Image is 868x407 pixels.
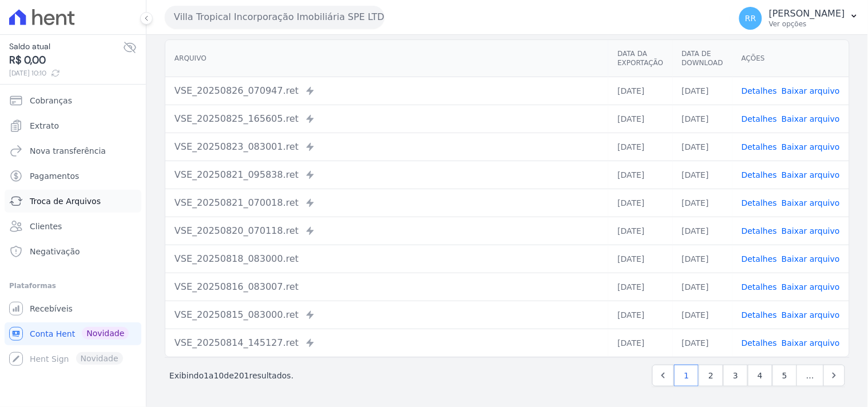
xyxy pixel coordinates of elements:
[175,224,599,238] div: VSE_20250820_070118.ret
[30,95,72,106] span: Cobranças
[608,245,672,273] td: [DATE]
[782,310,840,320] a: Baixar arquivo
[204,371,209,380] span: 1
[608,329,672,357] td: [DATE]
[608,273,672,301] td: [DATE]
[742,198,777,208] a: Detalhes
[175,112,599,126] div: VSE_20250825_165605.ret
[165,6,385,29] button: Villa Tropical Incorporação Imobiliária SPE LTDA
[9,41,123,53] span: Saldo atual
[175,168,599,182] div: VSE_20250821_095838.ret
[30,120,59,131] span: Extrato
[9,89,137,370] nav: Sidebar
[169,370,294,381] p: Exibindo a de resultados.
[782,142,840,151] a: Baixar arquivo
[175,252,599,266] div: VSE_20250818_083000.ret
[30,145,106,157] span: Nova transferência
[30,170,79,182] span: Pagamentos
[673,40,732,77] th: Data de Download
[742,114,777,123] a: Detalhes
[5,297,141,320] a: Recebíveis
[82,327,129,340] span: Novidade
[608,77,672,105] td: [DATE]
[730,2,868,34] button: RR [PERSON_NAME] Ver opções
[608,40,672,77] th: Data da Exportação
[175,280,599,294] div: VSE_20250816_083007.ret
[732,40,849,77] th: Ações
[5,139,141,162] a: Nova transferência
[796,365,824,386] span: …
[214,371,224,380] span: 10
[782,114,840,123] a: Baixar arquivo
[674,365,699,386] a: 1
[234,371,249,380] span: 201
[742,86,777,95] a: Detalhes
[5,165,141,187] a: Pagamentos
[742,170,777,179] a: Detalhes
[742,254,777,264] a: Detalhes
[673,105,732,133] td: [DATE]
[742,142,777,151] a: Detalhes
[608,301,672,329] td: [DATE]
[9,68,123,78] span: [DATE] 10:10
[673,329,732,357] td: [DATE]
[742,310,777,320] a: Detalhes
[769,19,845,29] p: Ver opções
[5,215,141,238] a: Clientes
[9,279,137,293] div: Plataformas
[5,322,141,345] a: Conta Hent Novidade
[782,198,840,208] a: Baixar arquivo
[742,226,777,236] a: Detalhes
[673,273,732,301] td: [DATE]
[5,89,141,112] a: Cobranças
[673,189,732,217] td: [DATE]
[30,246,80,257] span: Negativação
[782,338,840,348] a: Baixar arquivo
[30,221,62,232] span: Clientes
[782,254,840,264] a: Baixar arquivo
[175,140,599,154] div: VSE_20250823_083001.ret
[5,240,141,263] a: Negativação
[608,105,672,133] td: [DATE]
[745,14,756,22] span: RR
[175,336,599,350] div: VSE_20250814_145127.ret
[175,308,599,322] div: VSE_20250815_083000.ret
[175,84,599,98] div: VSE_20250826_070947.ret
[165,40,608,77] th: Arquivo
[673,301,732,329] td: [DATE]
[652,365,674,386] a: Previous
[673,133,732,161] td: [DATE]
[608,133,672,161] td: [DATE]
[30,328,75,340] span: Conta Hent
[748,365,772,386] a: 4
[742,338,777,348] a: Detalhes
[673,217,732,245] td: [DATE]
[30,195,101,207] span: Troca de Arquivos
[769,8,845,19] p: [PERSON_NAME]
[608,217,672,245] td: [DATE]
[772,365,797,386] a: 5
[742,282,777,292] a: Detalhes
[723,365,748,386] a: 3
[823,365,845,386] a: Next
[673,161,732,189] td: [DATE]
[5,190,141,213] a: Troca de Arquivos
[782,282,840,292] a: Baixar arquivo
[673,245,732,273] td: [DATE]
[699,365,723,386] a: 2
[9,53,123,68] span: R$ 0,00
[5,114,141,137] a: Extrato
[30,303,73,314] span: Recebíveis
[608,189,672,217] td: [DATE]
[608,161,672,189] td: [DATE]
[673,77,732,105] td: [DATE]
[175,196,599,210] div: VSE_20250821_070018.ret
[782,226,840,236] a: Baixar arquivo
[782,170,840,179] a: Baixar arquivo
[782,86,840,95] a: Baixar arquivo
